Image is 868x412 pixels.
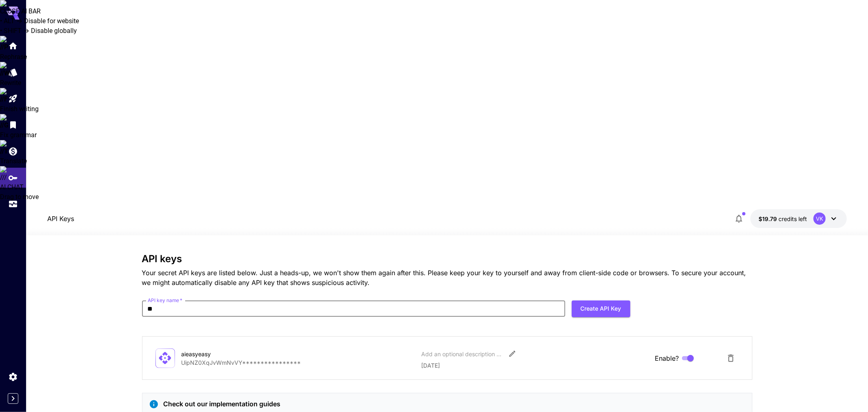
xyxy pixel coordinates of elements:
label: API key name [148,297,183,304]
div: Add an optional description or comment [421,350,503,358]
button: Delete API Key [723,350,739,366]
p: [DATE] [421,361,648,370]
button: Expand sidebar [8,393,18,404]
button: Create API Key [572,300,630,317]
div: Usage [8,199,18,209]
p: Check out our implementation guides [164,399,643,409]
a: API Keys [47,214,74,224]
button: $19.7948VK [750,209,847,228]
p: Your secret API keys are listed below. Just a heads-up, we won't show them again after this. Plea... [142,268,752,287]
div: $19.7948 [759,215,807,223]
span: Enable? [655,353,679,363]
nav: breadcrumb [47,214,74,224]
span: $19.79 [759,215,778,222]
h3: API keys [142,253,752,265]
div: aieasyeasy [181,350,263,358]
button: Edit [505,346,520,361]
span: credits left [778,215,807,222]
div: VK [813,213,826,225]
div: Settings [8,372,18,382]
